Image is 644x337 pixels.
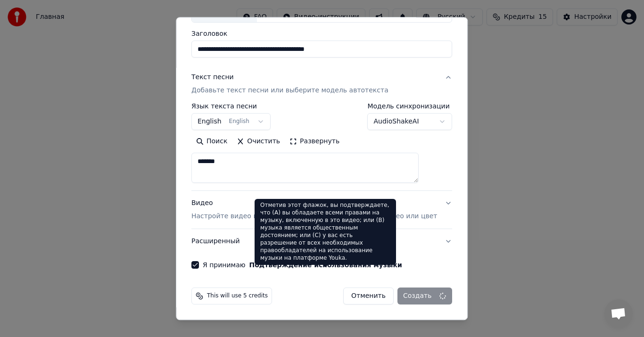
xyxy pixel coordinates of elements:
button: Текст песниДобавьте текст песни или выберите модель автотекста [191,66,452,103]
label: Язык текста песни [191,103,271,110]
label: Я принимаю [203,262,402,269]
label: Модель синхронизации [368,103,453,110]
p: Добавьте текст песни или выберите модель автотекста [191,86,388,96]
p: Настройте видео караоке: используйте изображение, видео или цвет [191,212,437,222]
button: Расширенный [191,230,452,254]
button: Отменить [343,288,394,305]
button: Очистить [232,134,285,149]
button: Я принимаю [249,262,402,269]
div: Отметив этот флажок, вы подтверждаете, что (A) вы обладаете всеми правами на музыку, включенную в... [255,199,396,265]
button: Поиск [191,134,232,149]
div: Текст песни [191,73,234,82]
span: This will use 5 credits [207,293,268,300]
div: Видео [191,199,437,222]
div: Текст песниДобавьте текст песни или выберите модель автотекста [191,103,452,191]
button: ВидеоНастройте видео караоке: используйте изображение, видео или цвет [191,191,452,229]
label: Заголовок [191,31,452,37]
button: Развернуть [285,134,344,149]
